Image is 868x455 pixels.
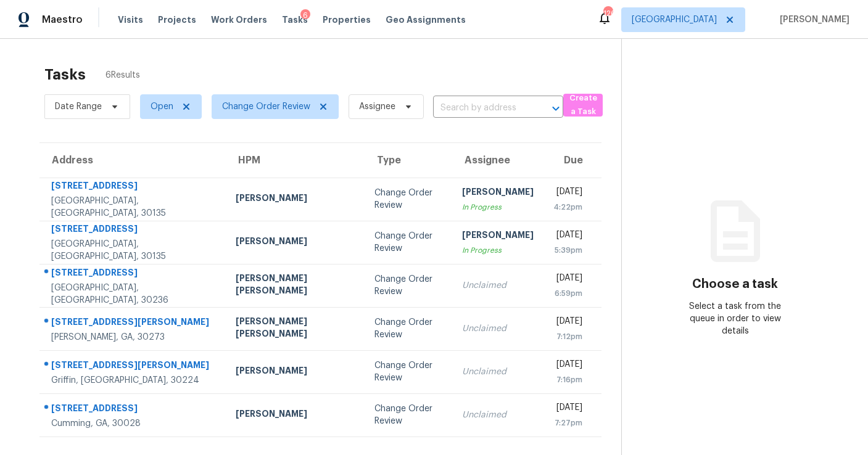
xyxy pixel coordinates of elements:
div: [GEOGRAPHIC_DATA], [GEOGRAPHIC_DATA], 30236 [51,282,216,306]
div: Change Order Review [374,403,442,427]
button: Open [547,100,564,117]
span: Projects [158,14,196,26]
span: Visits [118,14,143,26]
div: Change Order Review [374,187,442,211]
span: Work Orders [211,14,267,26]
div: [GEOGRAPHIC_DATA], [GEOGRAPHIC_DATA], 30135 [51,195,216,219]
div: 7:16pm [553,374,582,386]
th: HPM [226,143,365,178]
span: Date Range [55,100,102,113]
span: [GEOGRAPHIC_DATA] [632,14,717,26]
div: [GEOGRAPHIC_DATA], [GEOGRAPHIC_DATA], 30135 [51,238,216,263]
div: Cumming, GA, 30028 [51,417,216,430]
span: Create a Task [569,91,597,120]
div: [PERSON_NAME] [462,186,534,201]
div: [STREET_ADDRESS] [51,266,216,282]
div: 6:59pm [553,287,582,300]
span: Tasks [282,15,308,24]
span: Geo Assignments [386,14,466,26]
div: [PERSON_NAME] [236,408,355,423]
div: [DATE] [553,315,582,330]
span: Properties [323,14,371,26]
th: Address [39,143,226,178]
div: 7:12pm [553,330,582,343]
div: 4:22pm [553,201,582,213]
div: [DATE] [553,186,582,201]
div: Griffin, [GEOGRAPHIC_DATA], 30224 [51,374,216,387]
div: [STREET_ADDRESS][PERSON_NAME] [51,359,216,374]
div: [PERSON_NAME] [236,364,355,380]
div: [PERSON_NAME] [PERSON_NAME] [236,315,355,343]
div: Unclaimed [462,366,534,378]
div: 6 [300,9,310,22]
input: Search by address [433,99,529,118]
span: Change Order Review [222,100,310,113]
div: [DATE] [553,272,582,287]
div: In Progress [462,201,534,213]
span: Open [151,100,173,113]
h3: Choose a task [692,278,778,290]
th: Due [544,143,601,178]
div: [STREET_ADDRESS][PERSON_NAME] [51,316,216,331]
div: 7:27pm [553,417,582,429]
div: In Progress [462,244,534,256]
div: 126 [603,7,612,20]
div: Change Order Review [374,273,442,298]
div: Change Order Review [374,316,442,341]
div: [PERSON_NAME] [PERSON_NAME] [236,272,355,300]
div: Unclaimed [462,409,534,421]
div: 5:39pm [553,244,582,256]
th: Assignee [452,143,544,178]
div: Change Order Review [374,359,442,384]
span: [PERSON_NAME] [775,14,849,26]
div: Select a task from the queue in order to view details [679,300,792,337]
div: Change Order Review [374,230,442,255]
div: [DATE] [553,229,582,244]
div: [PERSON_NAME] [236,235,355,250]
div: [PERSON_NAME] [462,229,534,244]
div: Unclaimed [462,279,534,292]
span: Maestro [42,14,83,26]
div: [PERSON_NAME] [236,192,355,207]
h2: Tasks [44,68,86,81]
button: Create a Task [563,94,603,117]
div: [STREET_ADDRESS] [51,223,216,238]
th: Type [365,143,452,178]
div: [PERSON_NAME], GA, 30273 [51,331,216,343]
span: Assignee [359,100,395,113]
div: [STREET_ADDRESS] [51,179,216,195]
span: 6 Results [105,69,140,81]
div: Unclaimed [462,322,534,335]
div: [DATE] [553,358,582,374]
div: [DATE] [553,401,582,417]
div: [STREET_ADDRESS] [51,402,216,417]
